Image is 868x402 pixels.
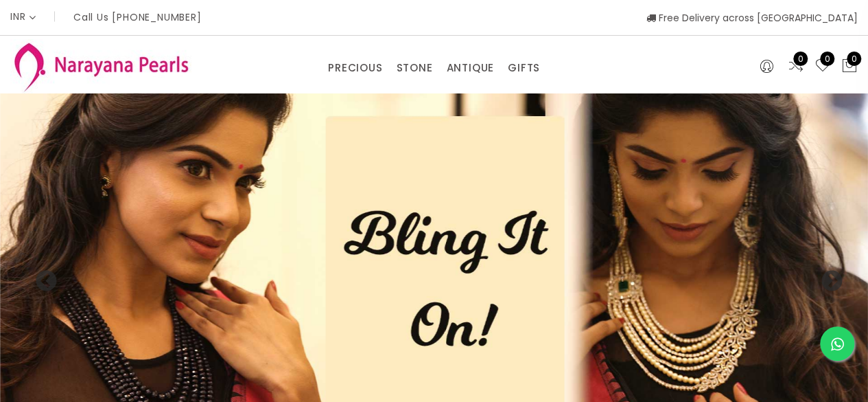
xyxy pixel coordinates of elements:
a: 0 [814,58,831,76]
a: STONE [396,58,432,78]
a: PRECIOUS [328,58,382,78]
a: 0 [788,58,804,76]
span: Free Delivery across [GEOGRAPHIC_DATA] [646,11,858,25]
span: 0 [820,52,834,66]
a: GIFTS [508,58,540,78]
button: 0 [841,58,858,76]
button: Previous [34,270,48,284]
a: ANTIQUE [446,58,494,78]
p: Call Us [PHONE_NUMBER] [73,12,202,22]
span: 0 [793,52,808,66]
span: 0 [847,52,861,66]
button: Next [820,270,834,284]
